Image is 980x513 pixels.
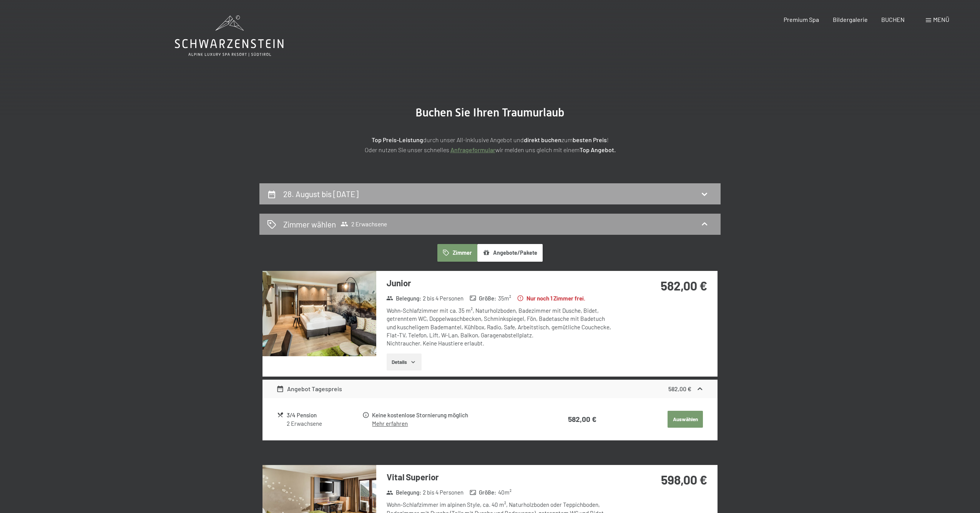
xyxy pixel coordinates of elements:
[784,16,819,23] a: Premium Spa
[668,411,703,428] button: Auswählen
[573,136,607,143] strong: besten Preis
[287,411,362,420] div: 3/4 Pension
[387,307,615,347] div: Wohn-Schlafzimmer mit ca. 35 m², Naturholzboden, Badezimmer mit Dusche, Bidet, getrenntem WC, Dop...
[517,294,585,302] strong: Nur noch 1 Zimmer frei.
[450,146,495,153] a: Anfrageformular
[833,16,868,23] a: Bildergalerie
[568,415,596,423] strong: 582,00 €
[386,294,421,302] strong: Belegung :
[372,411,532,420] div: Keine kostenlose Stornierung möglich
[262,271,376,356] img: mss_renderimg.php
[287,420,362,428] div: 2 Erwachsene
[933,16,949,23] span: Menü
[386,488,421,496] strong: Belegung :
[498,488,512,496] span: 40 m²
[283,189,359,199] h2: 28. August bis [DATE]
[580,146,616,153] strong: Top Angebot.
[341,220,387,228] span: 2 Erwachsene
[668,385,691,392] strong: 582,00 €
[498,294,511,302] span: 35 m²
[470,294,497,302] strong: Größe :
[415,106,565,119] span: Buchen Sie Ihren Traumurlaub
[437,244,477,262] button: Zimmer
[262,380,718,398] div: Angebot Tagespreis582,00 €
[387,471,615,483] h3: Vital Superior
[524,136,561,143] strong: direkt buchen
[372,136,423,143] strong: Top Preis-Leistung
[423,294,463,302] span: 2 bis 4 Personen
[661,472,707,487] strong: 598,00 €
[423,488,463,496] span: 2 bis 4 Personen
[387,277,615,289] h3: Junior
[881,16,905,23] a: BUCHEN
[298,135,682,154] p: durch unser All-inklusive Angebot und zum ! Oder nutzen Sie unser schnelles wir melden uns gleich...
[477,244,543,262] button: Angebote/Pakete
[661,278,707,293] strong: 582,00 €
[372,420,408,427] a: Mehr erfahren
[387,354,422,370] button: Details
[470,488,497,496] strong: Größe :
[283,219,336,230] h2: Zimmer wählen
[276,384,342,393] div: Angebot Tagespreis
